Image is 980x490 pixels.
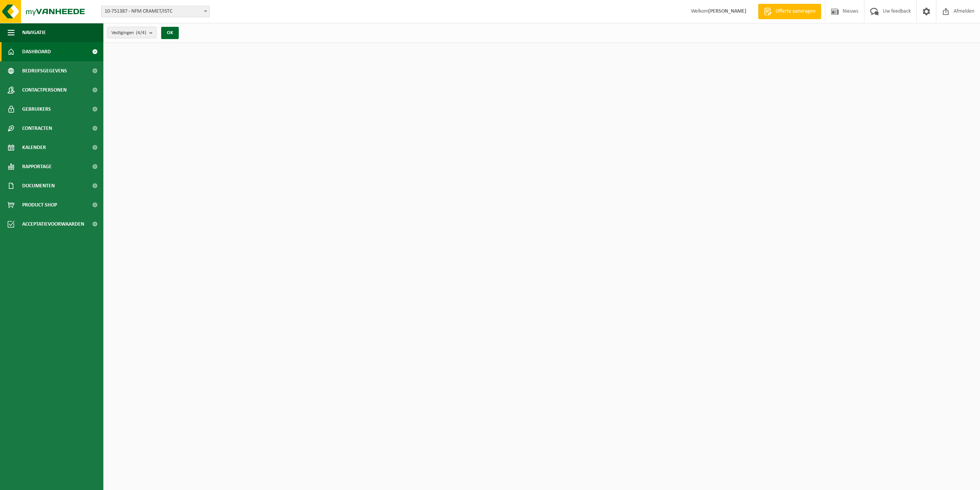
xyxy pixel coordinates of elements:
span: Product Shop [22,195,57,215]
span: Bedrijfsgegevens [22,61,67,80]
button: OK [161,27,179,39]
strong: [PERSON_NAME] [708,8,746,14]
span: Offerte aanvragen [774,8,817,15]
span: 10-751387 - NFM CRAMET/ISTC [101,6,210,17]
a: Offerte aanvragen [758,4,821,19]
count: (4/4) [136,30,146,35]
span: Navigatie [22,23,46,42]
span: Gebruikers [22,100,51,119]
span: Acceptatievoorwaarden [22,215,84,234]
span: Contracten [22,119,52,138]
span: 10-751387 - NFM CRAMET/ISTC [101,6,209,17]
span: Documenten [22,176,55,195]
span: Kalender [22,138,46,157]
span: Contactpersonen [22,80,67,100]
span: Vestigingen [111,27,146,39]
button: Vestigingen(4/4) [107,27,157,38]
span: Dashboard [22,42,51,61]
span: Rapportage [22,157,52,176]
